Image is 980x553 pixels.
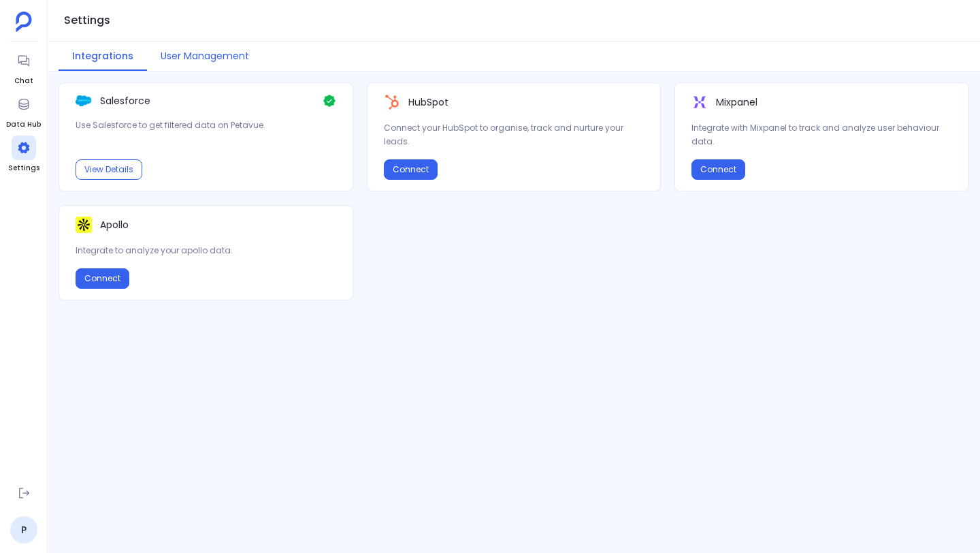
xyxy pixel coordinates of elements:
button: Connect [691,159,745,180]
a: Data Hub [6,92,41,130]
p: Integrate to analyze your apollo data. [76,244,336,257]
span: Chat [12,76,36,86]
p: Integrate with Mixpanel to track and analyze user behaviour data. [691,121,952,148]
p: HubSpot [408,95,448,109]
button: View Details [76,159,142,180]
a: Settings [8,136,39,174]
h1: Settings [64,11,110,30]
a: P [10,516,37,543]
span: Data Hub [6,119,41,130]
p: Mixpanel [716,95,757,109]
span: Settings [8,163,39,174]
img: Check Icon [323,94,336,108]
p: Connect your HubSpot to organise, track and nurture your leads. [384,121,644,148]
button: User Management [147,42,263,71]
img: petavue logo [16,12,32,32]
button: Connect [76,268,129,289]
p: Use Salesforce to get filtered data on Petavue. [76,118,336,132]
button: Integrations [59,42,147,71]
a: Chat [12,48,36,86]
p: Apollo [100,218,129,232]
button: Connect [384,159,438,180]
p: Salesforce [100,94,150,108]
